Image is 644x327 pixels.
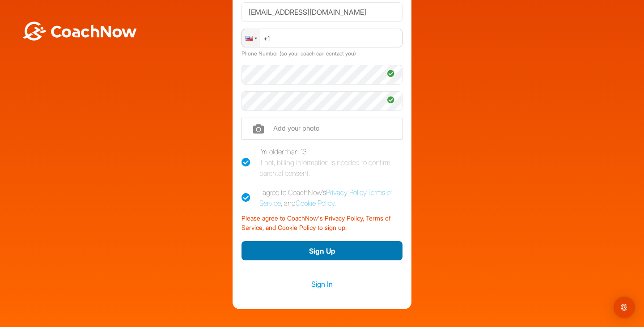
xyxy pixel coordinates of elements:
[241,187,402,208] label: I agree to CoachNow's , , and .
[241,241,402,260] button: Sign Up
[241,210,402,233] div: Please agree to CoachNow's Privacy Policy, Terms of Service, and Cookie Policy to sign up.
[21,21,138,41] img: BwLJSsUCoWCh5upNqxVrqldRgqLPVwmV24tXu5FoVAoFEpwwqQ3VIfuoInZCoVCoTD4vwADAC3ZFMkVEQFDAAAAAElFTkSuQmCC
[259,146,402,178] div: I'm older than 13
[241,2,402,22] input: Email
[242,29,259,47] div: United States: + 1
[296,199,335,208] a: Cookie Policy
[326,188,366,197] a: Privacy Policy
[259,188,392,208] a: Terms of Service
[241,50,356,57] label: Phone Number (so your coach can contact you)
[259,157,402,178] div: If not, billing information is needed to confirm parental consent.
[241,29,402,47] input: Phone Number
[241,278,402,290] a: Sign In
[614,297,635,318] div: Open Intercom Messenger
